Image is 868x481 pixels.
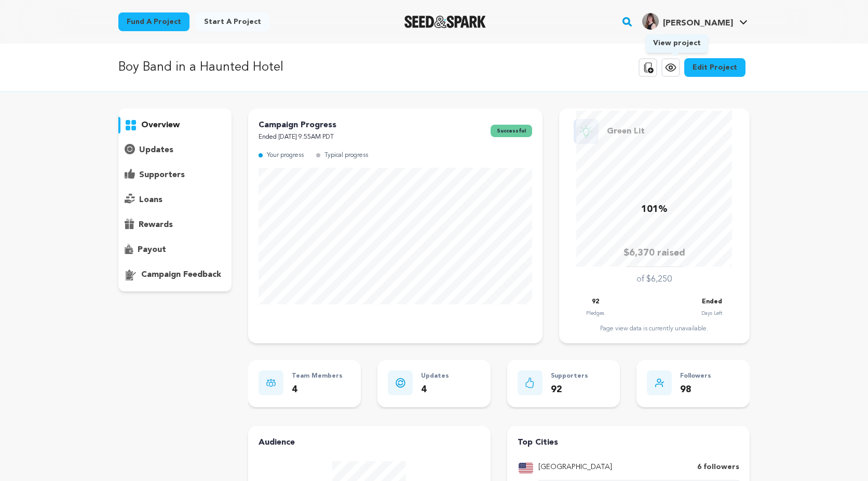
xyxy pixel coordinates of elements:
[118,117,232,133] button: overview
[141,119,180,131] p: overview
[259,131,336,143] p: Ended [DATE] 9:55AM PDT
[592,296,599,308] p: 92
[641,202,668,217] p: 101%
[636,273,672,286] p: of $6,250
[118,167,232,183] button: supporters
[118,12,189,31] a: Fund a project
[680,370,711,382] p: Followers
[701,308,722,318] p: Days Left
[118,266,232,283] button: campaign feedback
[139,219,173,231] p: rewards
[267,150,304,162] p: Your progress
[421,382,449,397] p: 4
[404,16,486,28] img: Seed&Spark Logo Dark Mode
[642,13,659,30] img: 4f5bd3d25e3ff8b3.jpg
[680,382,711,397] p: 98
[139,144,173,156] p: updates
[642,13,733,30] div: Karly B.'s Profile
[292,370,343,382] p: Team Members
[551,370,588,382] p: Supporters
[586,308,604,318] p: Pledges
[404,16,486,28] a: Seed&Spark Homepage
[196,12,269,31] a: Start a project
[139,194,162,206] p: loans
[139,169,185,181] p: supporters
[259,119,336,131] p: Campaign Progress
[684,58,745,77] a: Edit Project
[259,436,480,449] h4: Audience
[518,436,739,449] h4: Top Cities
[538,461,612,474] p: [GEOGRAPHIC_DATA]
[118,217,232,233] button: rewards
[640,11,750,30] a: Karly B.'s Profile
[292,382,343,397] p: 4
[118,142,232,158] button: updates
[118,242,232,258] button: payout
[663,19,733,28] span: [PERSON_NAME]
[697,461,739,474] p: 6 followers
[640,11,750,33] span: Karly B.'s Profile
[702,296,722,308] p: Ended
[569,325,739,333] div: Page view data is currently unavailable.
[118,58,283,77] p: Boy Band in a Haunted Hotel
[421,370,449,382] p: Updates
[118,192,232,208] button: loans
[324,150,368,162] p: Typical progress
[141,269,221,281] p: campaign feedback
[491,125,532,137] span: successful
[138,244,166,256] p: payout
[551,382,588,397] p: 92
